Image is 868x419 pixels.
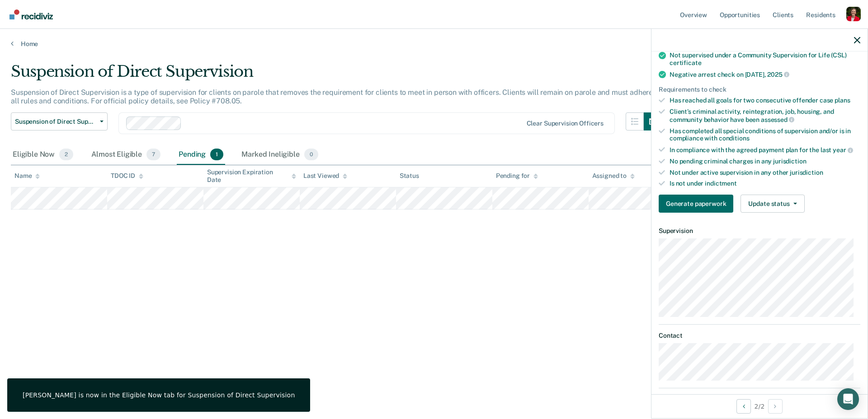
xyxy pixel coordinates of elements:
[790,169,823,176] span: jurisdiction
[90,145,162,165] div: Almost Eligible
[767,71,789,78] span: 2025
[670,70,860,79] div: Negative arrest check on [DATE],
[59,149,73,160] span: 2
[177,145,225,165] div: Pending
[670,51,860,67] div: Not supervised under a Community Supervision for Life (CSL)
[670,169,860,177] div: Not under active supervision in any other
[651,394,868,418] div: 2 / 2
[659,195,737,213] a: Navigate to form link
[207,168,296,184] div: Supervision Expiration Date
[15,118,96,126] span: Suspension of Direct Supervision
[833,146,853,154] span: year
[659,332,860,340] dt: Contact
[303,172,347,180] div: Last Viewed
[768,399,783,414] button: Next Opportunity
[9,9,53,19] img: Recidiviz
[670,127,860,143] div: Has completed all special conditions of supervision and/or is in compliance with
[659,86,860,93] div: Requirements to check
[719,135,750,142] span: conditions
[659,227,860,235] dt: Supervision
[210,149,223,160] span: 1
[705,180,737,187] span: indictment
[736,399,751,414] button: Previous Opportunity
[741,195,804,213] button: Update status
[304,149,318,160] span: 0
[111,172,143,180] div: TDOC ID
[835,97,850,104] span: plans
[14,172,40,180] div: Name
[670,108,860,123] div: Client’s criminal activity, reintegration, job, housing, and community behavior have been
[670,59,701,66] span: certificate
[659,195,733,213] button: Generate paperwork
[592,172,635,180] div: Assigned to
[773,158,806,165] span: jurisdiction
[400,172,419,180] div: Status
[11,88,661,105] p: Suspension of Direct Supervision is a type of supervision for clients on parole that removes the ...
[23,391,295,399] div: [PERSON_NAME] is now in the Eligible Now tab for Suspension of Direct Supervision
[670,97,860,104] div: Has reached all goals for two consecutive offender case
[670,146,860,154] div: In compliance with the agreed payment plan for the last
[240,145,320,165] div: Marked Ineligible
[496,172,538,180] div: Pending for
[670,158,860,165] div: No pending criminal charges in any
[146,149,160,160] span: 7
[837,388,859,410] div: Open Intercom Messenger
[11,62,662,88] div: Suspension of Direct Supervision
[11,40,857,48] a: Home
[11,145,75,165] div: Eligible Now
[527,120,604,127] div: Clear supervision officers
[761,116,794,123] span: assessed
[846,7,861,21] button: Profile dropdown button
[670,180,860,187] div: Is not under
